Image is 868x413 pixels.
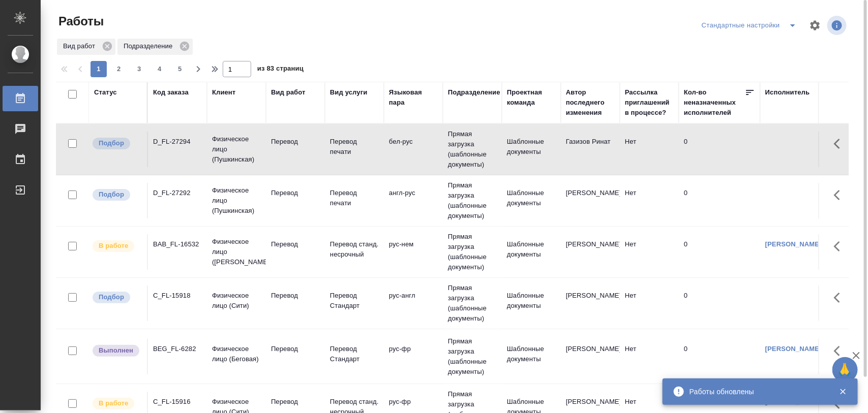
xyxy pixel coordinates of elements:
[212,237,261,267] p: Физическое лицо ([PERSON_NAME])
[172,64,188,74] span: 5
[330,344,379,364] p: Перевод Стандарт
[566,87,615,118] div: Автор последнего изменения
[620,285,679,321] td: Нет
[92,344,142,358] div: Исполнитель завершил работу
[271,188,320,198] p: Перевод
[443,124,502,175] td: Прямая загрузка (шаблонные документы)
[561,132,620,167] td: Газизов Ринат
[803,13,827,38] span: Настроить таблицу
[117,39,193,55] div: Подразделение
[330,87,368,98] div: Вид услуги
[57,39,115,55] div: Вид работ
[99,398,128,408] p: В работе
[561,234,620,270] td: [PERSON_NAME]
[152,61,168,77] button: 4
[561,285,620,321] td: [PERSON_NAME]
[502,183,561,218] td: Шаблонные документы
[827,16,849,35] span: Посмотреть информацию
[507,87,556,108] div: Проектная команда
[620,183,679,218] td: Нет
[679,183,760,218] td: 0
[384,183,443,218] td: англ-рус
[271,137,320,147] p: Перевод
[153,344,202,354] div: BEG_FL-6282
[131,61,147,77] button: 3
[684,87,745,118] div: Кол-во неназначенных исполнителей
[330,188,379,208] p: Перевод печати
[111,64,127,74] span: 2
[620,132,679,167] td: Нет
[502,339,561,374] td: Шаблонные документы
[271,291,320,301] p: Перевод
[271,239,320,249] p: Перевод
[828,183,852,207] button: Здесь прячутся важные кнопки
[92,239,142,253] div: Исполнитель выполняет работу
[99,189,124,200] p: Подбор
[443,278,502,329] td: Прямая загрузка (шаблонные документы)
[212,344,261,364] p: Физическое лицо (Беговая)
[271,87,306,98] div: Вид работ
[765,240,822,248] a: [PERSON_NAME]
[443,227,502,277] td: Прямая загрузка (шаблонные документы)
[92,397,142,410] div: Исполнитель выполняет работу
[92,291,142,304] div: Можно подбирать исполнителей
[153,291,202,301] div: C_FL-15918
[765,87,810,98] div: Исполнитель
[271,397,320,407] p: Перевод
[330,239,379,260] p: Перевод станд. несрочный
[172,61,188,77] button: 5
[448,87,500,98] div: Подразделение
[765,345,822,353] a: [PERSON_NAME]
[502,234,561,270] td: Шаблонные документы
[330,291,379,311] p: Перевод Стандарт
[99,292,124,302] p: Подбор
[625,87,674,118] div: Рассылка приглашений в процессе?
[620,339,679,374] td: Нет
[561,339,620,374] td: [PERSON_NAME]
[99,345,133,356] p: Выполнен
[153,397,202,407] div: C_FL-15916
[271,344,320,354] p: Перевод
[828,285,852,310] button: Здесь прячутся важные кнопки
[620,234,679,270] td: Нет
[257,62,304,77] span: из 83 страниц
[679,285,760,321] td: 0
[153,188,202,198] div: D_FL-27292
[836,359,854,380] span: 🙏
[153,87,189,98] div: Код заказа
[679,132,760,167] td: 0
[699,17,803,34] div: split button
[131,64,147,74] span: 3
[384,234,443,270] td: рус-нем
[124,41,176,51] p: Подразделение
[330,137,379,157] p: Перевод печати
[212,185,261,216] p: Физическое лицо (Пушкинская)
[832,387,853,396] button: Закрыть
[92,188,142,202] div: Можно подбирать исполнителей
[443,175,502,226] td: Прямая загрузка (шаблонные документы)
[153,239,202,249] div: BAB_FL-16532
[212,87,235,98] div: Клиент
[443,331,502,382] td: Прямая загрузка (шаблонные документы)
[561,183,620,218] td: [PERSON_NAME]
[384,285,443,321] td: рус-англ
[389,87,438,108] div: Языковая пара
[212,291,261,311] p: Физическое лицо (Сити)
[690,387,824,397] div: Работы обновлены
[56,13,104,29] span: Работы
[679,339,760,374] td: 0
[99,241,128,251] p: В работе
[384,132,443,167] td: бел-рус
[152,64,168,74] span: 4
[832,357,858,383] button: 🙏
[212,134,261,165] p: Физическое лицо (Пушкинская)
[828,132,852,156] button: Здесь прячутся важные кнопки
[63,41,99,51] p: Вид работ
[92,137,142,150] div: Можно подбирать исполнителей
[153,137,202,147] div: D_FL-27294
[111,61,127,77] button: 2
[828,339,852,363] button: Здесь прячутся важные кнопки
[94,87,117,98] div: Статус
[828,234,852,259] button: Здесь прячутся важные кнопки
[502,285,561,321] td: Шаблонные документы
